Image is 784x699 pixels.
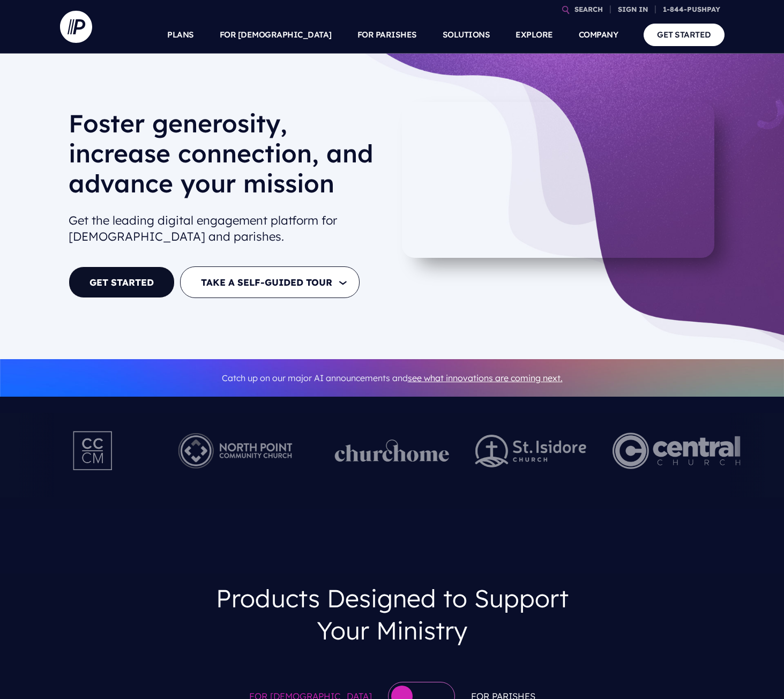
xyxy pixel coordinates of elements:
[167,16,194,54] a: PLANS
[613,421,741,480] img: Central Church Henderson NV
[51,421,136,480] img: Pushpay_Logo__CCM
[191,574,593,655] h3: Products Designed to Support Your Ministry
[180,266,360,298] button: TAKE A SELF-GUIDED TOUR
[69,108,384,207] h1: Foster generosity, increase connection, and advance your mission
[579,16,618,54] a: COMPANY
[443,16,490,54] a: SOLUTIONS
[475,435,587,467] img: pp_logos_2
[644,24,725,46] a: GET STARTED
[516,16,553,54] a: EXPLORE
[220,16,332,54] a: FOR [DEMOGRAPHIC_DATA]
[162,421,309,480] img: Pushpay_Logo__NorthPoint
[408,373,563,383] a: see what innovations are coming next.
[357,16,417,54] a: FOR PARISHES
[69,266,175,298] a: GET STARTED
[69,366,716,390] p: Catch up on our major AI announcements and
[335,440,450,462] img: pp_logos_1
[69,208,384,250] h2: Get the leading digital engagement platform for [DEMOGRAPHIC_DATA] and parishes.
